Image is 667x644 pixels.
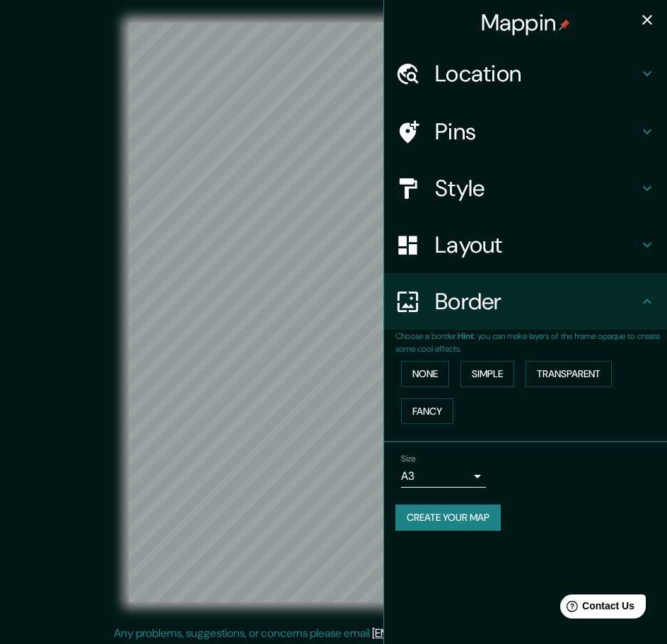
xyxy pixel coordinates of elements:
[458,330,474,342] b: Hint
[401,465,486,488] div: A3
[460,361,514,387] button: Simple
[435,231,639,259] h4: Layout
[435,174,639,202] h4: Style
[526,361,612,387] button: Transparent
[401,361,449,387] button: None
[114,625,549,642] p: Any problems, suggestions, or concerns please email .
[384,160,667,217] div: Style
[384,217,667,273] div: Layout
[435,287,639,316] h4: Border
[401,453,416,465] label: Size
[395,330,667,355] p: Choose a border. : you can make layers of the frame opaque to create some cool effects.
[435,59,639,88] h4: Location
[435,117,639,146] h4: Pins
[384,103,667,160] div: Pins
[401,398,453,425] button: Fancy
[384,273,667,330] div: Border
[395,505,501,531] button: Create your map
[559,19,570,30] img: pin-icon.png
[129,23,538,602] canvas: Map
[384,45,667,102] div: Location
[481,8,571,37] h4: Mappin
[541,589,651,628] iframe: Help widget launcher
[372,626,547,640] a: [EMAIL_ADDRESS][DOMAIN_NAME]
